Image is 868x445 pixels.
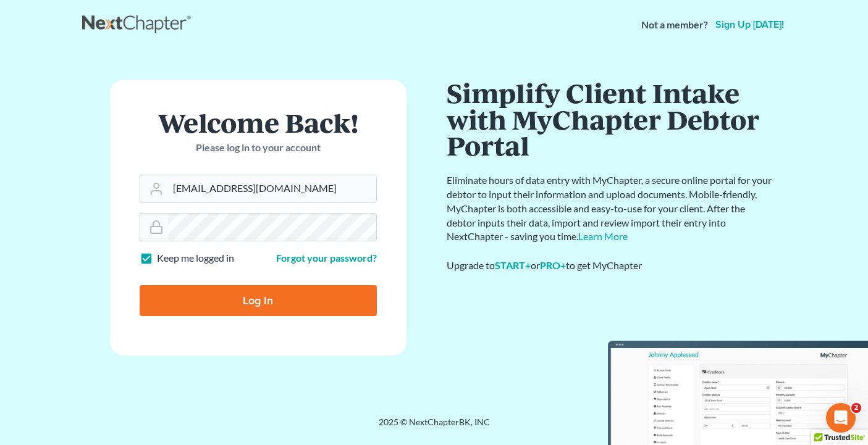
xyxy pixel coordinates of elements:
[447,173,774,244] p: Eliminate hours of data entry with MyChapter, a secure online portal for your debtor to input the...
[826,403,856,433] iframe: Intercom live chat
[447,80,774,159] h1: Simplify Client Intake with MyChapter Debtor Portal
[157,251,234,265] label: Keep me logged in
[82,416,786,438] div: 2025 © NextChapterBK, INC
[578,230,628,242] a: Learn More
[641,18,708,32] strong: Not a member?
[447,259,774,273] div: Upgrade to or to get MyChapter
[140,141,377,155] p: Please log in to your account
[140,109,377,136] h1: Welcome Back!
[713,20,786,30] a: Sign up [DATE]!
[851,403,861,413] span: 2
[168,175,376,202] input: Email Address
[140,285,377,316] input: Log In
[495,259,531,271] a: START+
[540,259,566,271] a: PRO+
[276,252,377,264] a: Forgot your password?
